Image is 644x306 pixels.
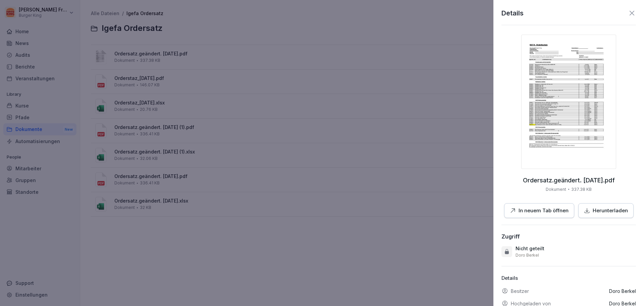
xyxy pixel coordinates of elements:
button: In neuem Tab öffnen [504,203,574,218]
p: Herunterladen [593,207,628,215]
p: Ordersatz.geändert. 09.09.2025.pdf [523,177,615,184]
p: In neuem Tab öffnen [519,207,569,215]
p: Nicht geteilt [516,245,544,252]
p: Details [501,8,524,18]
p: Doro Berkel [516,253,539,258]
p: Besitzer [511,288,529,295]
p: Doro Berkel [609,288,636,295]
button: Herunterladen [578,203,634,218]
p: Dokument [546,186,566,192]
p: 337.38 KB [571,186,592,192]
div: Zugriff [501,233,520,240]
p: Details [501,274,636,282]
img: thumbnail [521,35,616,169]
